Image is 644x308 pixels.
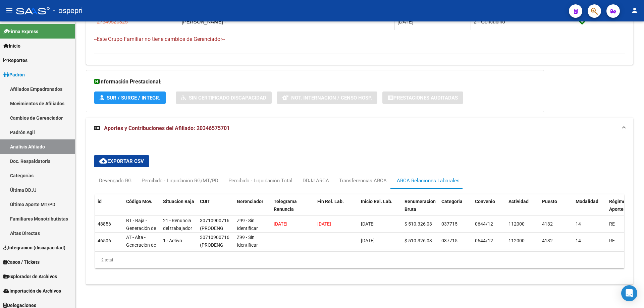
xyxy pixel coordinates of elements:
span: Inicio [3,42,20,50]
span: Sin Certificado Discapacidad [189,95,266,101]
div: 30710900716 [200,217,229,225]
td: 2 - Concubino [471,13,576,30]
datatable-header-cell: Situacion Baja [160,194,197,224]
datatable-header-cell: id [95,194,123,224]
span: Padrón [3,71,25,78]
datatable-header-cell: Puesto [539,194,573,224]
span: Z99 - Sin Identificar [237,218,258,231]
span: [DATE] [361,221,375,227]
datatable-header-cell: CUIT [197,194,234,224]
span: AT - Alta - Generación de clave [126,235,156,255]
div: Open Intercom Messenger [621,285,637,301]
div: Percibido - Liquidación RG/MT/PD [142,177,218,184]
div: 2 total [95,252,624,268]
span: Puesto [542,199,557,204]
button: Exportar CSV [94,155,149,167]
span: 48856 [98,221,111,227]
button: Prestaciones Auditadas [382,91,463,104]
span: id [98,199,102,204]
button: Sin Certificado Discapacidad [176,91,272,104]
span: Inicio Rel. Lab. [361,199,392,204]
button: SUR / SURGE / INTEGR. [94,91,166,104]
span: Aportes y Contribuciones del Afiliado: 20346575701 [104,125,230,131]
span: [DATE] [317,221,331,227]
span: Gerenciador [237,199,263,204]
span: Situacion Baja [163,199,194,204]
div: Aportes y Contribuciones del Afiliado: 20346575701 [86,139,633,285]
span: Not. Internacion / Censo Hosp. [291,95,372,101]
span: Exportar CSV [99,158,144,164]
span: 14 [576,221,581,227]
span: 112000 [508,221,525,227]
span: $ 510.326,03 [405,238,432,243]
datatable-header-cell: Convenio [472,194,506,224]
span: 0644/12 [475,221,493,227]
button: Not. Internacion / Censo Hosp. [277,91,377,104]
span: 27349520325 [97,19,128,24]
datatable-header-cell: Inicio Rel. Lab. [358,194,402,224]
span: [DATE] [361,238,375,243]
span: 46506 [98,238,111,243]
span: Firma Express [3,28,38,35]
span: RE [609,238,615,243]
span: Actividad [508,199,529,204]
span: BT - Baja - Generación de Clave [126,218,156,239]
h4: --Este Grupo Familiar no tiene cambios de Gerenciador-- [94,36,625,43]
div: Transferencias ARCA [339,177,387,184]
span: RE [609,221,615,227]
span: 4132 [542,221,553,227]
mat-icon: cloud_download [99,157,107,165]
span: Importación de Archivos [3,287,61,295]
span: 037715 [441,238,458,243]
span: 0644/12 [475,238,493,243]
div: ARCA Relaciones Laborales [397,177,460,184]
datatable-header-cell: Categoria [439,194,472,224]
mat-icon: person [631,6,639,14]
datatable-header-cell: Fin Rel. Lab. [315,194,358,224]
span: Categoria [441,199,463,204]
span: CUIT [200,199,210,204]
datatable-header-cell: Actividad [506,194,539,224]
span: $ 510.326,03 [405,221,432,227]
span: Explorador de Archivos [3,273,57,280]
h3: Información Prestacional: [94,77,536,86]
span: Reportes [3,57,28,64]
span: Convenio [475,199,495,204]
datatable-header-cell: Telegrama Renuncia [271,194,315,224]
span: (PRODENG SRL) [200,226,223,239]
mat-icon: menu [5,6,13,14]
td: [DATE] [395,13,471,30]
div: Devengado RG [99,177,131,184]
div: Percibido - Liquidación Total [228,177,292,184]
div: DDJJ ARCA [303,177,329,184]
datatable-header-cell: Gerenciador [234,194,271,224]
span: Z99 - Sin Identificar [237,235,258,248]
td: [PERSON_NAME] - [179,13,395,30]
span: Prestaciones Auditadas [393,95,458,101]
span: 037715 [441,221,458,227]
span: Renumeracion Bruta [405,199,436,212]
span: Casos / Tickets [3,258,40,266]
span: 4132 [542,238,553,243]
span: (PRODENG SRL) [200,242,223,255]
span: 112000 [508,238,525,243]
span: Código Mov. [126,199,152,204]
span: [DATE] [274,221,287,227]
span: Telegrama Renuncia [274,199,297,212]
span: Régimen Aportes [609,199,628,212]
span: Modalidad [576,199,598,204]
span: 14 [576,238,581,243]
span: 1 - Activo [163,238,182,243]
span: SUR / SURGE / INTEGR. [107,95,160,101]
span: - ospepri [53,3,83,18]
span: Integración (discapacidad) [3,244,65,251]
datatable-header-cell: Modalidad [573,194,606,224]
datatable-header-cell: Renumeracion Bruta [402,194,439,224]
mat-expansion-panel-header: Aportes y Contribuciones del Afiliado: 20346575701 [86,118,633,139]
datatable-header-cell: Código Mov. [123,194,160,224]
datatable-header-cell: Régimen Aportes [606,194,640,224]
span: Fin Rel. Lab. [317,199,344,204]
span: 21 - Renuncia del trabajador / ART.240 - LCT / ART.64 Inc.a) L22248 y otras [163,218,192,261]
div: 30710900716 [200,234,229,241]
